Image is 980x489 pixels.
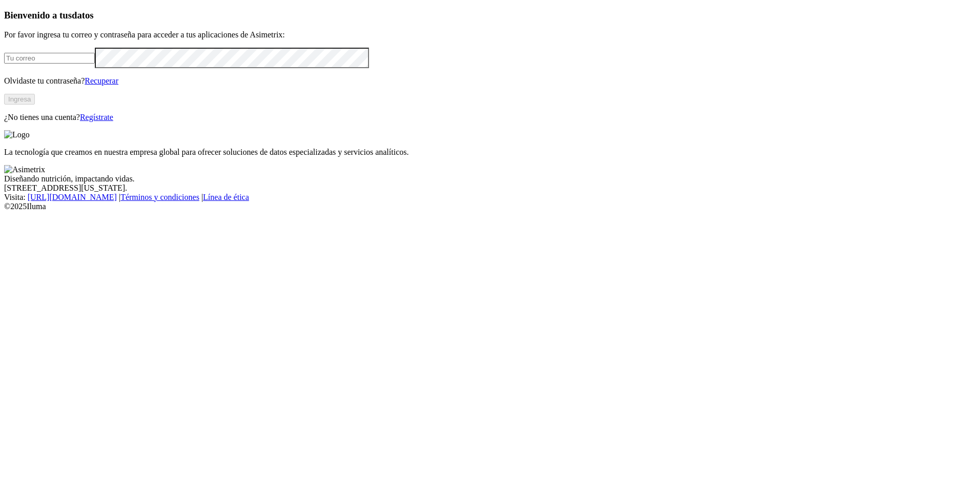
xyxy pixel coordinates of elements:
[4,165,45,174] img: Asimetrix
[4,130,30,139] img: Logo
[4,53,95,64] input: Tu correo
[4,10,976,21] h3: Bienvenido a tus
[4,76,976,86] p: Olvidaste tu contraseña?
[28,193,117,201] a: [URL][DOMAIN_NAME]
[120,193,199,201] a: Términos y condiciones
[80,113,113,121] a: Regístrate
[4,148,976,157] p: La tecnología que creamos en nuestra empresa global para ofrecer soluciones de datos especializad...
[72,10,94,21] span: datos
[85,76,118,85] a: Recuperar
[4,94,35,105] button: Ingresa
[4,184,976,193] div: [STREET_ADDRESS][US_STATE].
[4,193,976,202] div: Visita : | |
[4,113,976,122] p: ¿No tienes una cuenta?
[4,202,976,211] div: © 2025 Iluma
[4,174,976,184] div: Diseñando nutrición, impactando vidas.
[203,193,249,201] a: Línea de ética
[4,30,976,39] p: Por favor ingresa tu correo y contraseña para acceder a tus aplicaciones de Asimetrix:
